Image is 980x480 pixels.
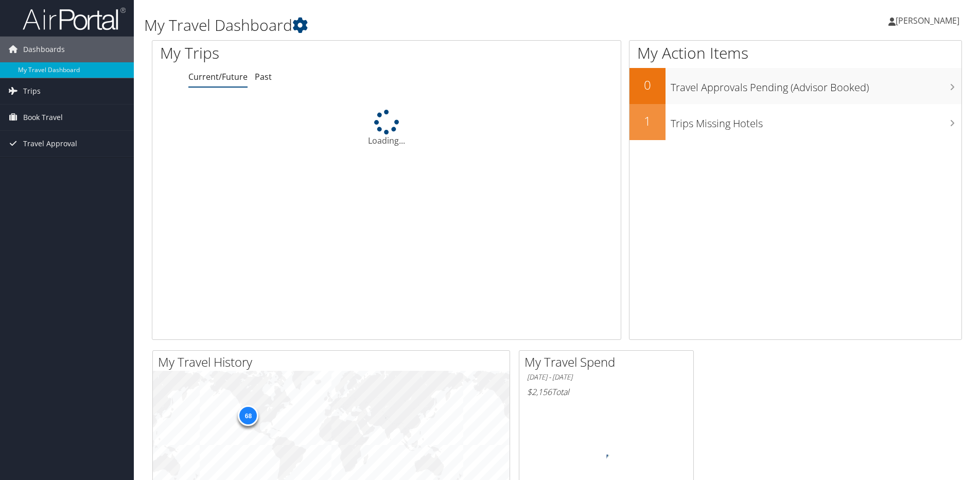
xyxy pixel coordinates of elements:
[671,111,961,131] h3: Trips Missing Hotels
[238,405,258,426] div: 68
[527,386,552,398] span: $2,156
[629,104,961,140] a: 1Trips Missing Hotels
[527,386,686,398] h6: Total
[629,68,961,104] a: 0Travel Approvals Pending (Advisor Booked)
[23,78,41,104] span: Trips
[158,353,510,371] h2: My Travel History
[896,15,959,26] span: [PERSON_NAME]
[524,353,693,371] h2: My Travel Spend
[188,71,248,82] a: Current/Future
[23,131,77,157] span: Travel Approval
[629,112,666,130] h2: 1
[629,76,666,94] h2: 0
[255,71,272,82] a: Past
[629,42,961,64] h1: My Action Items
[527,372,686,382] h6: [DATE] - [DATE]
[23,7,126,31] img: airportal-logo.png
[888,5,970,36] a: [PERSON_NAME]
[23,105,63,130] span: Book Travel
[152,110,621,147] div: Loading...
[144,14,694,36] h1: My Travel Dashboard
[160,42,418,64] h1: My Trips
[671,75,961,95] h3: Travel Approvals Pending (Advisor Booked)
[23,37,65,62] span: Dashboards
